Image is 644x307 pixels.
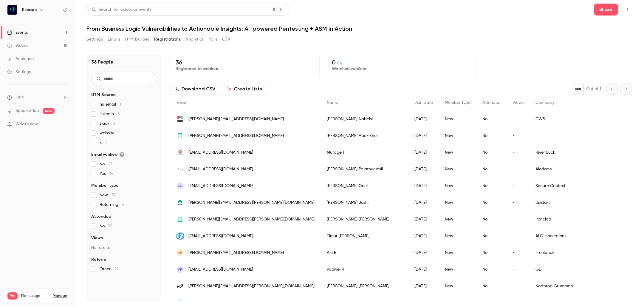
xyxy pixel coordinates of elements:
p: No results [91,245,156,251]
div: [PERSON_NAME] [PERSON_NAME] [321,211,408,228]
div: [DATE] [408,211,439,228]
span: 22 [108,162,112,166]
div: - [507,178,530,194]
div: [PERSON_NAME] AboElKheir [321,127,408,144]
div: New [439,111,476,127]
span: [EMAIL_ADDRESS][DOMAIN_NAME] [188,166,253,172]
span: Returning [100,202,124,208]
button: UTM builder [125,35,149,44]
button: Emails [108,35,120,44]
img: alg-in.kz [177,232,184,240]
span: 11 [120,102,123,107]
div: Secure Context [530,178,626,194]
div: [DATE] [408,111,439,127]
p: Out of 1 [586,86,601,92]
span: 3 [113,121,115,126]
div: - [507,161,530,178]
div: Ale B [321,244,408,261]
div: New [439,161,476,178]
span: 32 [112,193,116,197]
div: New [439,211,476,228]
span: Attended [482,101,501,105]
img: aledade.com [177,166,184,173]
div: New [439,278,476,294]
span: 3 [117,112,120,116]
div: [DATE] [408,261,439,278]
span: new [43,108,55,114]
div: No [476,144,507,161]
button: Download CSV [171,83,220,95]
span: Views [91,235,103,241]
div: [PERSON_NAME] Goel [321,178,408,194]
div: New [439,228,476,244]
section: facet-groups [91,92,156,272]
span: AB [178,250,182,255]
span: [EMAIL_ADDRESS][DOMAIN_NAME] [188,233,253,239]
div: Ironclad [530,211,626,228]
div: ALG Innovations [530,228,626,244]
div: No [476,178,507,194]
div: [DATE] [408,178,439,194]
div: No [476,261,507,278]
div: - [507,144,530,161]
div: GL [530,261,626,278]
a: SpeakerHub [16,108,39,114]
span: [EMAIL_ADDRESS][DOMAIN_NAME] [188,266,253,273]
button: Share [594,4,618,16]
div: - [507,211,530,228]
div: [DATE] [408,127,439,144]
div: [DATE] [408,228,439,244]
span: UTM Source [91,92,116,98]
span: hs_email [100,101,123,107]
span: New [100,192,116,198]
div: Aledade [530,161,626,178]
h6: Escape [22,7,37,13]
span: Member type [91,183,119,189]
div: Northrop Grumman [530,278,626,294]
img: Escape [7,5,17,15]
span: No [100,223,113,229]
div: - [507,127,530,144]
span: [PERSON_NAME][EMAIL_ADDRESS][DOMAIN_NAME] [188,250,284,256]
p: 36 [176,59,315,66]
button: Settings [86,35,103,44]
div: No [476,161,507,178]
p: Registered to webinar [176,66,315,72]
div: Freelance [530,244,626,261]
a: Manage [53,294,67,298]
div: vadivel R [321,261,408,278]
span: Other [100,266,119,272]
div: Timur [PERSON_NAME] [321,228,408,244]
div: - [507,194,530,211]
span: [PERSON_NAME][EMAIL_ADDRESS][PERSON_NAME][DOMAIN_NAME] [188,283,315,289]
span: [PERSON_NAME][EMAIL_ADDRESS][DOMAIN_NAME] [188,133,284,139]
div: - [507,228,530,244]
div: - [507,244,530,261]
span: 0 % [337,61,343,65]
img: ironcladhq.com [177,216,184,223]
p: Watched webinar [332,66,471,72]
button: CTA [222,35,230,44]
div: No [476,278,507,294]
span: What's new [16,121,38,127]
div: [PERSON_NAME] [PERSON_NAME] [321,278,408,294]
span: 4 [122,203,124,207]
button: Create Lists [223,83,267,95]
span: [PERSON_NAME][EMAIL_ADDRESS][PERSON_NAME][DOMAIN_NAME] [188,216,315,223]
div: [DATE] [408,144,439,161]
div: New [439,194,476,211]
span: Email [177,101,187,105]
span: Referrer [91,257,108,263]
span: AG [177,183,183,189]
span: No [100,161,112,167]
span: Yes [100,171,113,177]
div: [PERSON_NAME] Palathuruthil [321,161,408,178]
span: Email verified [91,152,125,158]
img: wearecws.com [177,115,184,123]
span: 1 [118,131,120,135]
img: ngc.com [177,283,184,290]
span: Member type [445,101,470,105]
div: No [476,244,507,261]
span: Join date [414,101,433,105]
span: vR [178,267,182,272]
